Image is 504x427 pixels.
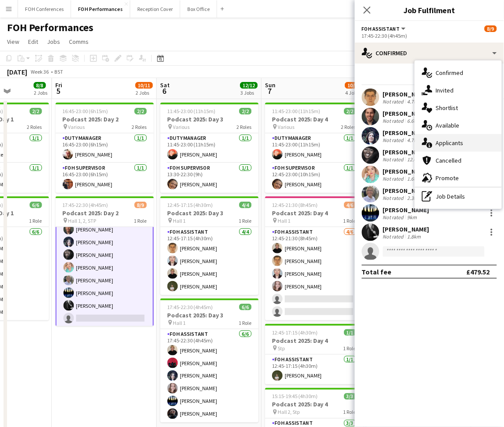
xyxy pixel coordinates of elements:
div: Promote [415,169,502,187]
app-card-role: FOH Supervisor1/112:45-23:00 (10h15m)[PERSON_NAME] [265,163,364,193]
div: [PERSON_NAME] [383,110,429,117]
div: 9km [406,214,419,221]
div: Not rated [383,175,406,182]
span: 5 [54,86,63,96]
app-card-role: FOH Supervisor1/116:45-23:00 (6h15m)[PERSON_NAME] [56,163,154,193]
h3: Podcast 2025: Day 4 [265,209,364,217]
app-card-role: Duty Manager1/111:45-23:00 (11h15m)[PERSON_NAME] [265,133,364,163]
span: 1 Role [344,345,357,352]
span: Sun [265,81,276,89]
app-card-role: FOH Assistant4/612:45-21:30 (8h45m)[PERSON_NAME][PERSON_NAME][PERSON_NAME][PERSON_NAME] [265,227,364,320]
span: Week 36 [29,68,51,75]
span: 2/2 [344,108,357,114]
span: 1 Role [344,409,357,416]
div: Not rated [383,214,406,221]
div: [PERSON_NAME] [383,225,429,233]
span: 1 Role [29,217,42,224]
span: 16:45-23:00 (6h15m) [63,108,108,114]
span: 2/2 [239,108,252,114]
app-job-card: 11:45-23:00 (11h15m)2/2Podcast 2025: Day 4 Various2 RolesDuty Manager1/111:45-23:00 (11h15m)[PERS... [265,103,364,193]
div: Total fee [362,267,392,276]
h3: Podcast 2025: Day 3 [161,311,259,319]
span: 12:45-17:15 (4h30m) [272,329,318,336]
button: FOH Performances [71,0,130,18]
span: 2 Roles [132,124,147,130]
div: £479.52 [467,267,490,276]
span: Hall 1 [278,217,291,224]
div: Job Details [415,188,502,205]
span: 12/12 [240,82,258,89]
span: View [7,38,19,46]
span: 17:45-22:30 (4h45m) [168,304,213,310]
span: 1 Role [134,217,147,224]
div: Confirmed [415,64,502,82]
button: Reception Cover [130,0,180,18]
div: 1.8km [406,233,423,240]
div: Cancelled [415,152,502,169]
button: FOH Conferences [18,0,71,18]
span: Various [173,124,190,130]
div: 6.6km [406,117,423,124]
span: 1 Role [239,217,252,224]
div: 2 Jobs [136,89,153,96]
div: 2 Jobs [34,89,48,96]
app-card-role: FOH Supervisor1/113:30-22:30 (9h)[PERSON_NAME] [161,163,259,193]
div: Not rated [383,156,406,163]
div: Shortlist [415,99,502,117]
span: 15:15-19:45 (4h30m) [272,393,318,400]
span: 2/2 [30,108,42,114]
h3: Podcast 2025: Day 3 [161,115,259,123]
span: 10/12 [345,82,363,89]
app-job-card: 16:45-23:00 (6h15m)2/2Podcast 2025: Day 2 Various2 RolesDuty Manager1/116:45-23:00 (6h15m)[PERSON... [56,103,154,193]
span: 8/8 [34,82,46,89]
span: Stp [278,345,285,352]
div: 3 Jobs [241,89,257,96]
span: 7 [264,86,276,96]
span: Jobs [47,38,60,46]
span: 4/4 [239,202,252,208]
span: Hall 1, 2, STP [68,217,97,224]
span: 6 [159,86,170,96]
span: 6/6 [30,202,42,208]
div: 11:45-23:00 (11h15m)2/2Podcast 2025: Day 3 Various2 RolesDuty Manager1/111:45-23:00 (11h15m)[PERS... [161,103,259,193]
span: 4/6 [344,202,357,208]
span: Hall 1 [173,320,186,326]
div: Available [415,117,502,134]
h3: Podcast 2025: Day 4 [265,115,364,123]
div: Not rated [383,137,406,143]
app-job-card: 17:45-22:30 (4h45m)8/9Podcast 2025: Day 2 Hall 1, 2, STP1 RoleFOH Assistant3A8/917:45-22:30 (4h45... [56,196,154,326]
a: Jobs [43,36,64,47]
div: [PERSON_NAME] [383,206,429,214]
div: [PERSON_NAME] [383,167,429,175]
div: 4.7km [406,98,423,105]
div: Applicants [415,134,502,152]
div: 17:45-22:30 (4h45m)6/6Podcast 2025: Day 3 Hall 11 RoleFOH Assistant6/617:45-22:30 (4h45m)[PERSON_... [161,299,259,423]
div: 12.4km [406,156,425,163]
app-card-role: FOH Assistant6/617:45-22:30 (4h45m)[PERSON_NAME][PERSON_NAME][PERSON_NAME][PERSON_NAME][PERSON_NA... [161,329,259,423]
div: [PERSON_NAME] [383,187,429,195]
span: 3/3 [344,393,357,400]
app-card-role: FOH Assistant3A8/917:45-22:30 (4h45m)[PERSON_NAME][PERSON_NAME][PERSON_NAME][PERSON_NAME][PERSON_... [56,195,154,328]
app-card-role: Duty Manager1/116:45-23:00 (6h15m)[PERSON_NAME] [56,133,154,163]
span: 2/2 [135,108,147,114]
span: 6/6 [239,304,252,310]
div: 1.6km [406,175,423,182]
span: 12:45-17:15 (4h30m) [168,202,213,208]
div: 12:45-17:15 (4h30m)1/1Podcast 2025: Day 4 Stp1 RoleFOH Assistant1/112:45-17:15 (4h30m)[PERSON_NAME] [265,324,364,384]
div: Not rated [383,233,406,240]
div: 12:45-21:30 (8h45m)4/6Podcast 2025: Day 4 Hall 11 RoleFOH Assistant4/612:45-21:30 (8h45m)[PERSON_... [265,196,364,320]
span: Fri [56,81,63,89]
a: Comms [65,36,92,47]
span: 1 Role [239,320,252,326]
app-job-card: 12:45-17:15 (4h30m)4/4Podcast 2025: Day 3 Hall 11 RoleFOH Assistant4/412:45-17:15 (4h30m)[PERSON_... [161,196,259,295]
span: Sat [161,81,170,89]
span: FOH Assistant [362,25,400,32]
span: 2 Roles [342,124,357,130]
div: Confirmed [355,43,504,64]
span: Edit [28,38,38,46]
div: 17:45-22:30 (4h45m) [362,32,497,39]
